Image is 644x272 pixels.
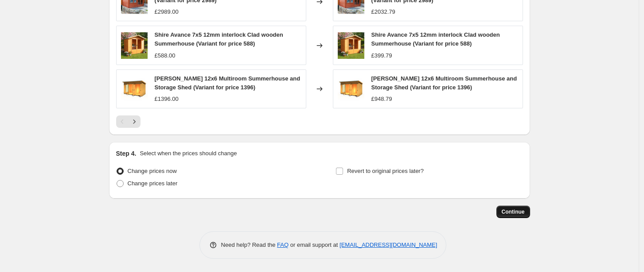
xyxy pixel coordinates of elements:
h2: Step 4. [116,149,137,158]
div: £588.00 [155,51,176,60]
span: [PERSON_NAME] 12x6 Multiroom Summerhouse and Storage Shed (Variant for price 1396) [155,75,301,91]
div: £399.79 [371,51,392,60]
div: £2989.00 [155,8,179,16]
button: Continue [496,206,530,218]
p: Select when the prices should change [140,149,237,158]
span: Revert to original prices later? [347,168,424,174]
div: £948.79 [371,95,392,103]
span: Continue [502,208,525,215]
span: Change prices later [128,180,178,187]
img: Lela12x6STORAGE-030OPEN_547cd730-d80f-4dda-9055-80888960d970_80x.jpg [338,76,364,102]
span: or email support at [289,241,340,248]
a: [EMAIL_ADDRESS][DOMAIN_NAME] [340,241,437,248]
a: FAQ [277,241,289,248]
img: Lela12x6STORAGE-030OPEN_547cd730-d80f-4dda-9055-80888960d970_80x.jpg [121,76,148,102]
div: £1396.00 [155,95,179,103]
img: avance1_25a538f7-505f-4754-8356-e0dd56bc48f6_80x.jpg [338,32,364,59]
span: Shire Avance 7x5 12mm interlock Clad wooden Summerhouse (Variant for price 588) [155,31,283,47]
span: Shire Avance 7x5 12mm interlock Clad wooden Summerhouse (Variant for price 588) [371,31,500,47]
button: Next [128,115,141,128]
div: £2032.79 [371,8,395,16]
img: avance1_25a538f7-505f-4754-8356-e0dd56bc48f6_80x.jpg [121,32,148,59]
nav: Pagination [116,115,141,128]
span: Need help? Read the [221,241,277,248]
span: [PERSON_NAME] 12x6 Multiroom Summerhouse and Storage Shed (Variant for price 1396) [371,75,517,91]
span: Change prices now [128,168,177,174]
